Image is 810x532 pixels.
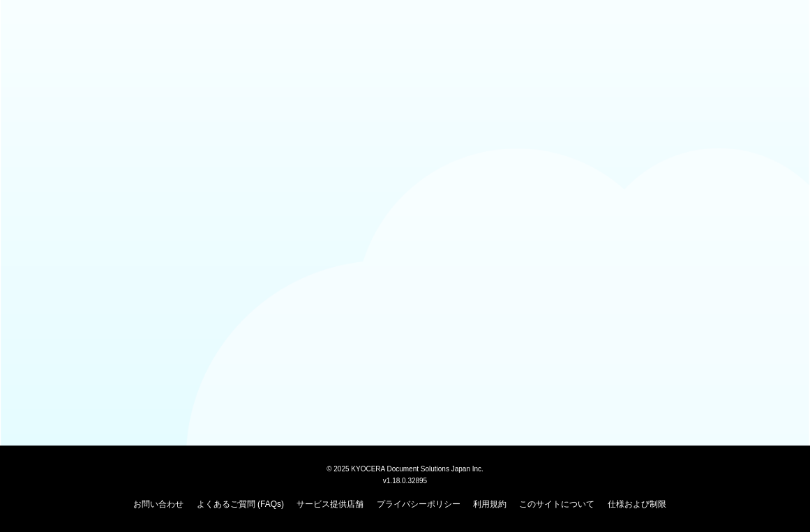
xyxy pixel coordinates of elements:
[377,499,460,509] a: プライバシーポリシー
[519,499,594,509] a: このサイトについて
[383,476,427,485] span: v1.18.0.32895
[327,464,483,473] span: © 2025 KYOCERA Document Solutions Japan Inc.
[197,499,284,509] a: よくあるご質問 (FAQs)
[297,499,363,509] a: サービス提供店舗
[608,499,666,509] a: 仕様および制限
[473,499,507,509] a: 利用規約
[133,499,183,509] a: お問い合わせ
